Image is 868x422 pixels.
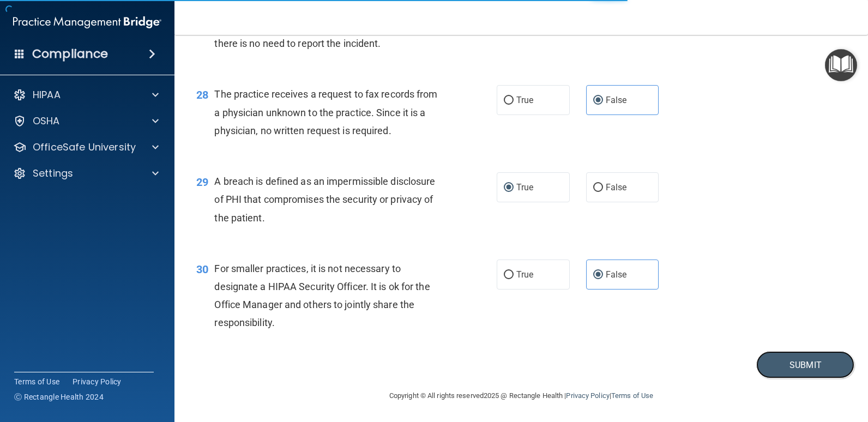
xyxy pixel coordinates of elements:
span: False [606,182,627,192]
p: HIPAA [33,88,61,101]
button: Open Resource Center [825,49,857,81]
a: OSHA [13,114,159,128]
iframe: Drift Widget Chat Controller [813,347,855,388]
div: Copyright © All rights reserved 2025 @ Rectangle Health | | [322,378,720,413]
input: False [593,184,603,192]
span: 29 [196,176,208,189]
a: Privacy Policy [566,391,609,400]
span: False [606,269,627,280]
span: True [516,182,533,192]
input: True [504,184,514,192]
input: False [593,271,603,279]
button: Submit [756,351,854,379]
a: Terms of Use [611,391,653,400]
a: Terms of Use [14,376,59,387]
a: OfficeSafe University [13,141,159,154]
a: Privacy Policy [73,376,122,387]
span: True [516,95,533,105]
input: False [593,97,603,105]
input: True [504,271,514,279]
p: OSHA [33,114,60,128]
span: 28 [196,88,208,101]
span: Ⓒ Rectangle Health 2024 [14,391,104,402]
a: Settings [13,167,159,180]
p: Settings [33,167,73,180]
span: False [606,95,627,105]
span: For smaller practices, it is not necessary to designate a HIPAA Security Officer. It is ok for th... [214,263,430,329]
span: The practice receives a request to fax records from a physician unknown to the practice. Since it... [214,88,437,136]
span: 30 [196,263,208,276]
h4: Compliance [32,46,108,62]
img: PMB logo [13,11,161,33]
input: True [504,97,514,105]
span: True [516,269,533,280]
a: HIPAA [13,88,159,101]
p: OfficeSafe University [33,141,136,154]
span: A breach is defined as an impermissible disclosure of PHI that compromises the security or privac... [214,176,435,223]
